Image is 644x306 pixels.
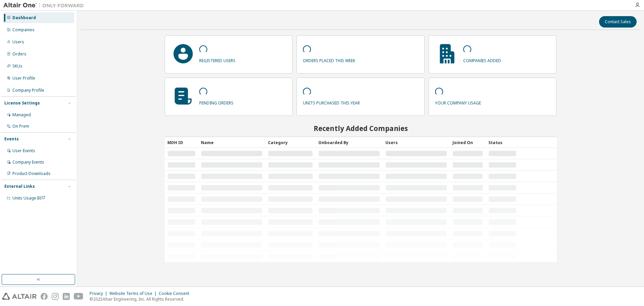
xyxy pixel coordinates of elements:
[385,137,447,148] div: Users
[318,137,380,148] div: Onboarded By
[4,100,40,106] div: License Settings
[90,291,109,296] div: Privacy
[167,137,196,148] div: MDH ID
[90,296,193,302] p: © 2025 Altair Engineering, Inc. All Rights Reserved.
[12,160,44,165] div: Company Events
[199,56,235,63] p: registered users
[303,56,355,63] p: orders placed this week
[4,184,35,189] div: External Links
[12,63,22,69] div: SKUs
[12,195,45,201] span: Units Usage BI
[2,293,37,300] img: altair_logo.svg
[12,148,35,154] div: User Events
[12,76,35,81] div: User Profile
[109,291,159,296] div: Website Terms of Use
[12,112,31,118] div: Managed
[463,56,501,63] p: companies added
[12,51,26,57] div: Orders
[52,293,59,300] img: instagram.svg
[41,293,48,300] img: facebook.svg
[201,137,263,148] div: Name
[12,27,35,33] div: Companies
[74,293,84,300] img: youtube.svg
[599,16,637,28] button: Contact Sales
[452,137,483,148] div: Joined On
[12,88,44,93] div: Company Profile
[159,291,193,296] div: Cookie Consent
[12,124,29,129] div: On Prem
[199,98,233,106] p: pending orders
[303,98,360,106] p: units purchased this year
[3,2,87,9] img: Altair One
[12,171,51,176] div: Product Downloads
[435,98,481,106] p: your company usage
[268,137,313,148] div: Category
[488,137,517,148] div: Status
[165,124,557,133] h2: Recently Added Companies
[12,39,24,45] div: Users
[12,15,36,20] div: Dashboard
[63,293,70,300] img: linkedin.svg
[4,136,19,142] div: Events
